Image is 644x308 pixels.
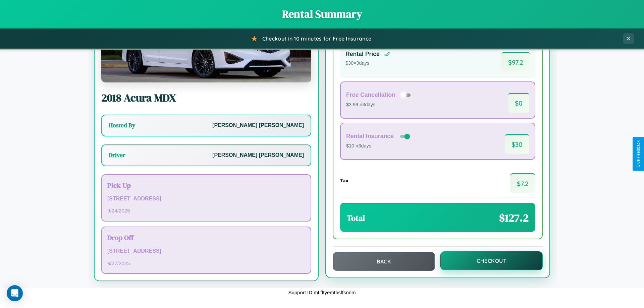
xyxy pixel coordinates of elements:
[333,252,435,271] button: Back
[107,194,305,204] p: [STREET_ADDRESS]
[107,206,305,215] p: 9 / 24 / 2025
[510,173,535,193] span: $ 7.2
[107,233,305,242] h3: Drop Off
[501,52,530,72] span: $ 97.2
[345,51,380,58] h4: Rental Price
[505,134,529,154] span: $ 30
[346,133,394,140] h4: Rental Insurance
[508,93,529,113] span: $ 0
[212,150,304,160] p: [PERSON_NAME] [PERSON_NAME]
[288,288,356,297] p: Support ID: mfifftyemtbsffsnnm
[212,121,304,130] p: [PERSON_NAME] [PERSON_NAME]
[499,210,529,225] span: $ 127.2
[107,180,305,190] h3: Pick Up
[346,91,395,99] h4: Free Cancellation
[262,35,371,42] span: Checkout in 10 minutes for Free Insurance
[7,285,23,301] div: Open Intercom Messenger
[636,140,641,168] div: Give Feedback
[7,7,637,21] h1: Rental Summary
[440,251,543,270] button: Checkout
[101,90,311,105] h2: 2018 Acura MDX
[109,121,135,129] h3: Hosted By
[340,178,348,183] h4: Tax
[107,246,305,256] p: [STREET_ADDRESS]
[107,259,305,268] p: 9 / 27 / 2025
[345,59,390,68] p: $ 30 × 3 days
[346,101,413,109] p: $3.99 × 3 days
[109,151,125,159] h3: Driver
[347,212,365,224] h3: Total
[346,142,411,150] p: $10 × 3 days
